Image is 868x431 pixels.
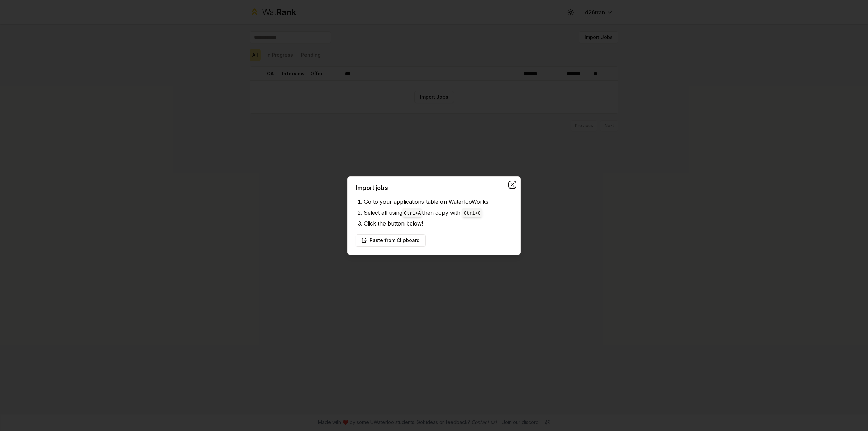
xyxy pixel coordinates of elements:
li: Click the button below! [364,218,512,229]
code: Ctrl+ A [404,211,421,216]
h2: Import jobs [356,185,512,191]
a: WaterlooWorks [449,198,488,205]
code: Ctrl+ C [463,211,480,216]
li: Select all using then copy with [364,207,512,218]
button: Paste from Clipboard [356,234,426,247]
li: Go to your applications table on [364,196,512,207]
